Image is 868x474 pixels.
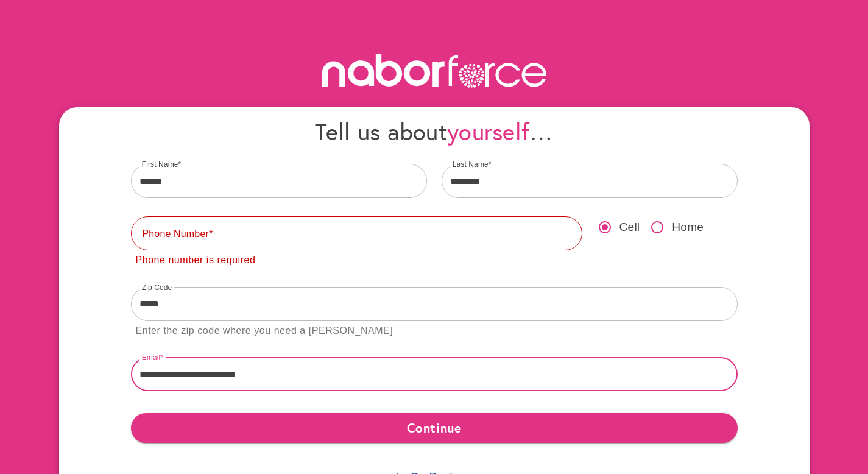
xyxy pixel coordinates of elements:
div: Phone number is required [136,252,256,269]
span: yourself [447,116,529,147]
span: Continue [141,417,728,439]
span: Cell [619,219,640,236]
h4: Tell us about … [131,117,738,146]
button: Continue [131,413,738,442]
span: Home [672,219,704,236]
div: Enter the zip code where you need a [PERSON_NAME] [136,323,393,339]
